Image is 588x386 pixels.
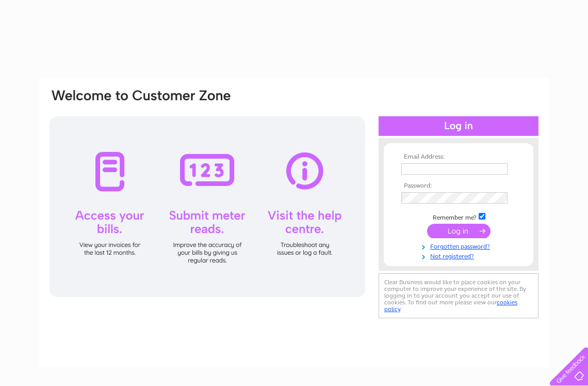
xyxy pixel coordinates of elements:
input: Submit [427,224,491,238]
a: Forgotten password? [401,241,518,251]
th: Password: [399,182,518,190]
th: Email Address: [399,153,518,161]
a: Not registered? [401,251,518,260]
td: Remember me? [399,211,518,222]
a: cookies policy [384,299,517,313]
div: Clear Business would like to place cookies on your computer to improve your experience of the sit... [379,273,538,318]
